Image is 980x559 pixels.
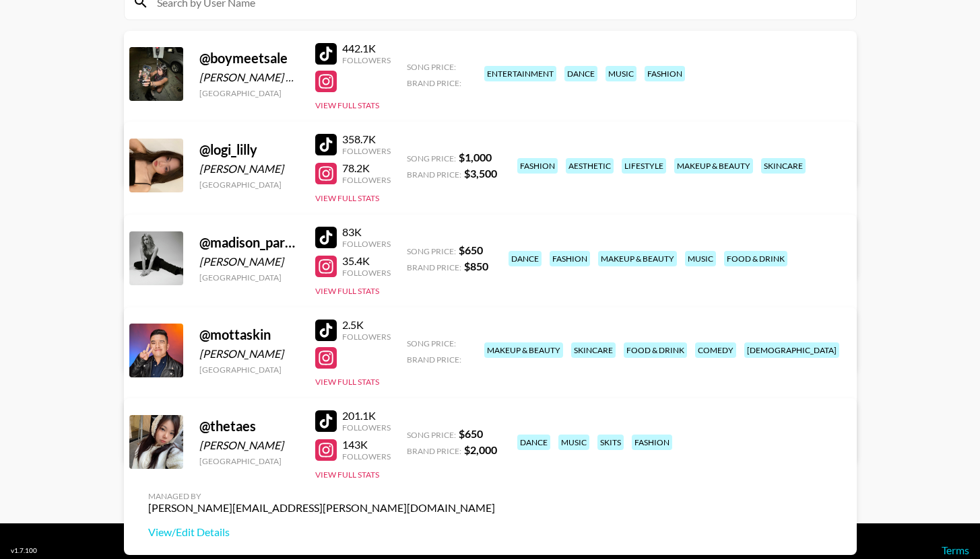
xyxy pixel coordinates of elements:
[407,78,461,88] span: Brand Price:
[407,430,456,440] span: Song Price:
[315,377,379,387] button: View Full Stats
[342,146,391,156] div: Followers
[484,66,556,81] div: entertainment
[199,365,299,375] div: [GEOGRAPHIC_DATA]
[199,456,299,466] div: [GEOGRAPHIC_DATA]
[459,427,483,440] strong: $ 650
[407,446,461,456] span: Brand Price:
[407,355,461,365] span: Brand Price:
[645,66,685,81] div: fashion
[342,42,391,55] div: 442.1K
[199,326,299,343] div: @ mottaskin
[464,260,488,272] strong: $ 850
[761,158,806,174] div: skincare
[484,342,563,358] div: makeup & beauty
[148,491,495,501] div: Managed By
[342,332,391,342] div: Followers
[597,435,624,450] div: skits
[724,251,787,266] div: food & drink
[199,272,299,283] div: [GEOGRAPHIC_DATA]
[199,347,299,361] div: [PERSON_NAME]
[624,342,687,358] div: food & drink
[342,438,391,451] div: 143K
[315,193,379,203] button: View Full Stats
[199,141,299,158] div: @ logi_lilly
[342,133,391,146] div: 358.7K
[517,435,550,450] div: dance
[632,435,672,450] div: fashion
[199,234,299,251] div: @ madison_parkinson1
[315,470,379,480] button: View Full Stats
[407,62,456,72] span: Song Price:
[509,251,542,266] div: dance
[744,342,839,358] div: [DEMOGRAPHIC_DATA]
[571,342,616,358] div: skincare
[342,239,391,249] div: Followers
[342,422,391,433] div: Followers
[464,443,497,456] strong: $ 2,000
[315,286,379,296] button: View Full Stats
[199,50,299,67] div: @ boymeetsale
[11,546,37,555] div: v 1.7.100
[407,262,461,272] span: Brand Price:
[685,251,716,266] div: music
[695,342,736,358] div: comedy
[342,254,391,268] div: 35.4K
[342,225,391,239] div: 83K
[407,246,456,256] span: Song Price:
[342,268,391,278] div: Followers
[564,66,597,81] div: dance
[407,170,461,180] span: Brand Price:
[459,244,483,256] strong: $ 650
[407,153,456,163] span: Song Price:
[342,175,391,185] div: Followers
[674,158,753,174] div: makeup & beauty
[342,409,391,422] div: 201.1K
[199,255,299,268] div: [PERSON_NAME]
[148,525,495,539] a: View/Edit Details
[459,151,492,163] strong: $ 1,000
[199,418,299,435] div: @ thetaes
[598,251,677,266] div: makeup & beauty
[199,439,299,452] div: [PERSON_NAME]
[199,71,299,84] div: [PERSON_NAME] de [PERSON_NAME]
[558,435,589,450] div: music
[342,451,391,461] div: Followers
[606,66,636,81] div: music
[942,544,969,556] a: Terms
[199,88,299,98] div: [GEOGRAPHIC_DATA]
[342,55,391,65] div: Followers
[407,338,456,348] span: Song Price:
[199,180,299,190] div: [GEOGRAPHIC_DATA]
[566,158,614,174] div: aesthetic
[199,162,299,176] div: [PERSON_NAME]
[550,251,590,266] div: fashion
[148,501,495,515] div: [PERSON_NAME][EMAIL_ADDRESS][PERSON_NAME][DOMAIN_NAME]
[464,167,497,180] strong: $ 3,500
[315,100,379,110] button: View Full Stats
[342,161,391,175] div: 78.2K
[622,158,666,174] div: lifestyle
[517,158,558,174] div: fashion
[342,318,391,332] div: 2.5K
